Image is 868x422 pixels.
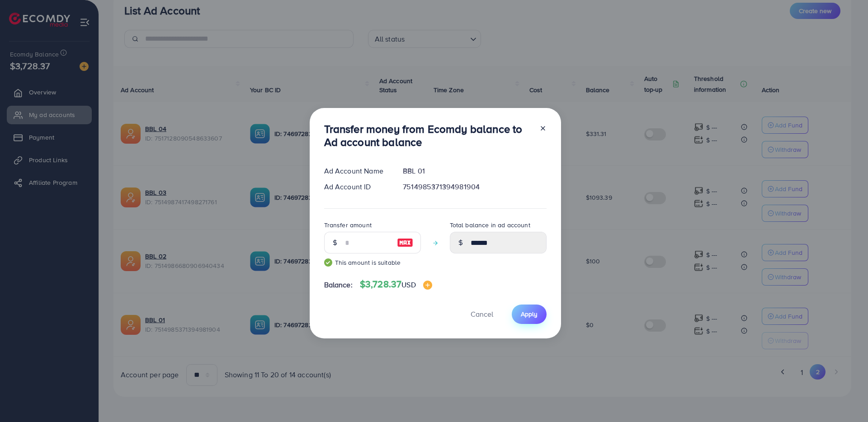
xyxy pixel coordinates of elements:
img: image [423,281,432,290]
span: Balance: [324,280,353,290]
button: Apply [512,305,547,324]
button: Cancel [459,305,505,324]
h4: $3,728.37 [360,279,432,290]
h3: Transfer money from Ecomdy balance to Ad account balance [324,122,532,149]
label: Total balance in ad account [450,220,530,230]
span: Apply [521,309,538,319]
label: Transfer amount [324,220,372,230]
div: Ad Account Name [317,166,396,176]
img: image [397,237,413,248]
span: USD [401,280,415,290]
div: Ad Account ID [317,182,396,192]
div: 7514985371394981904 [396,182,553,192]
div: BBL 01 [396,166,553,176]
span: Cancel [471,309,493,319]
img: guide [324,258,332,267]
small: This amount is suitable [324,258,421,267]
iframe: Chat [830,381,861,415]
